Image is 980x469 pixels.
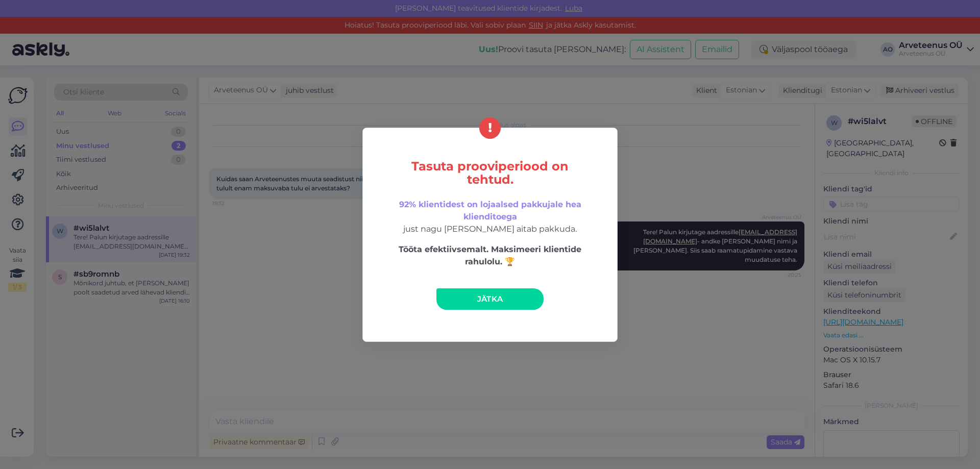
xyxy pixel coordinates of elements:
p: just nagu [PERSON_NAME] aitab pakkuda. [384,199,596,235]
p: Tööta efektiivsemalt. Maksimeeri klientide rahulolu. 🏆 [384,243,596,268]
h5: Tasuta prooviperiood on tehtud. [384,160,596,186]
span: Jätka [477,294,503,304]
a: Jätka [436,288,544,310]
span: 92% klientidest on lojaalsed pakkujale hea klienditoega [399,200,581,221]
